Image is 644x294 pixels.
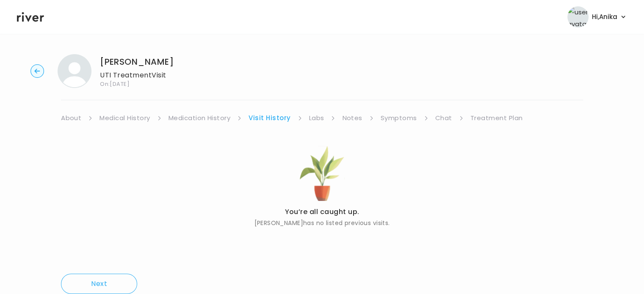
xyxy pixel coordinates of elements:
[592,11,617,23] span: Hi, Anika
[61,274,137,294] button: Next
[309,112,324,124] a: Labs
[381,112,417,124] a: Symptoms
[254,218,390,228] p: [PERSON_NAME] has no listed previous visits.
[100,56,174,68] h1: [PERSON_NAME]
[254,206,390,218] p: You’re all caught up.
[169,112,231,124] a: Medication History
[100,69,174,81] p: UTI Treatment Visit
[100,81,174,87] span: On: [DATE]
[342,112,362,124] a: Notes
[567,6,627,27] button: user avatarHi,Anika
[567,6,589,27] img: user avatar
[58,54,91,88] img: Sommer Whittick
[470,112,523,124] a: Treatment Plan
[249,112,290,124] a: Visit History
[100,112,150,124] a: Medical History
[61,112,81,124] a: About
[435,112,452,124] a: Chat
